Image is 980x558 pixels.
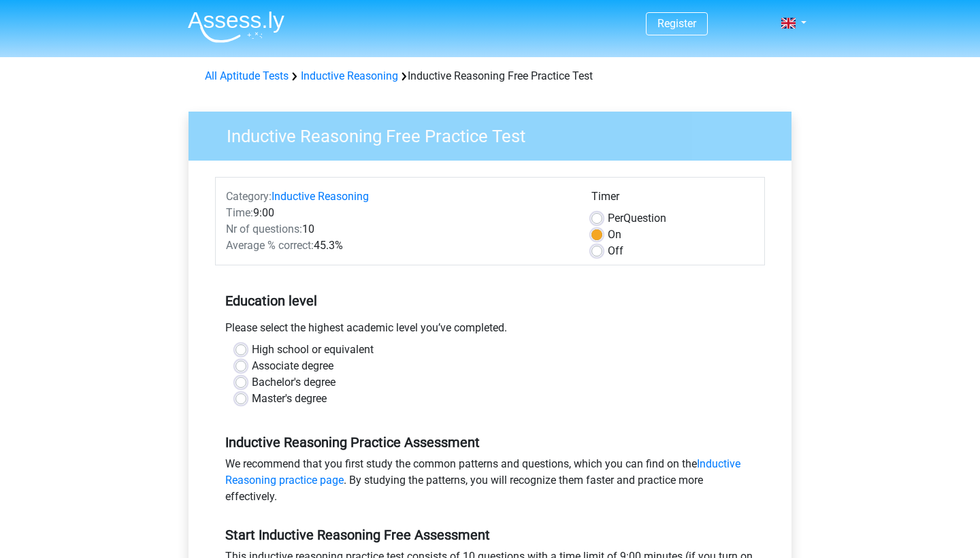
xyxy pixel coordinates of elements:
a: All Aptitude Tests [205,69,289,82]
div: Inductive Reasoning Free Practice Test [199,68,781,84]
h5: Inductive Reasoning Practice Assessment [225,434,755,450]
label: Off [608,243,623,259]
h5: Start Inductive Reasoning Free Assessment [225,527,755,543]
label: On [608,227,621,243]
h3: Inductive Reasoning Free Practice Test [210,120,781,147]
div: We recommend that you first study the common patterns and questions, which you can find on the . ... [215,456,765,510]
label: High school or equivalent [252,342,374,358]
span: Category: [226,190,272,203]
div: 10 [216,221,581,237]
span: Time: [226,206,253,219]
h5: Education level [225,287,755,314]
a: Inductive Reasoning [272,190,369,203]
div: 9:00 [216,205,581,221]
div: Timer [591,188,754,210]
span: Average % correct: [226,239,314,252]
div: Please select the highest academic level you’ve completed. [215,320,765,342]
label: Bachelor's degree [252,374,336,391]
label: Question [608,210,666,227]
span: Nr of questions: [226,223,302,235]
label: Master's degree [252,391,327,407]
label: Associate degree [252,358,333,374]
span: Per [608,212,623,225]
a: Register [657,17,696,30]
div: 45.3% [216,237,581,254]
img: Assessly [188,11,284,43]
a: Inductive Reasoning [301,69,398,82]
